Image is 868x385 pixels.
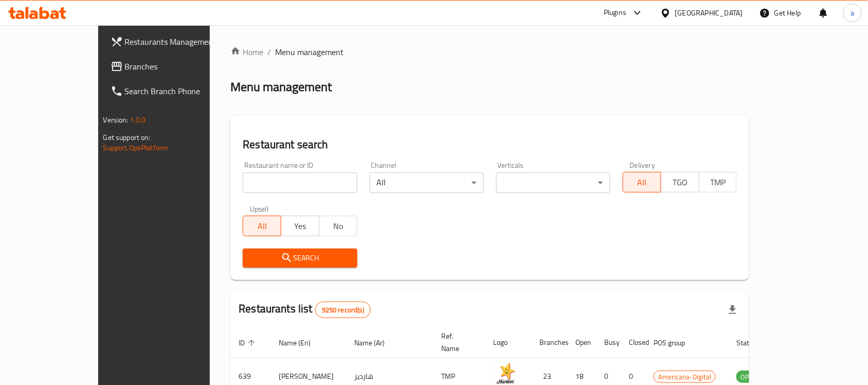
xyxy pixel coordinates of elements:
span: Status [736,337,770,349]
span: Americana-Digital [654,371,715,383]
span: Version: [103,113,129,127]
a: Support.OpsPlatform [103,141,169,154]
button: No [319,216,357,236]
span: No [323,219,353,234]
span: 1.0.0 [130,113,146,127]
button: TMP [699,172,737,192]
div: [GEOGRAPHIC_DATA] [675,7,743,19]
a: Home [230,46,263,58]
span: Menu management [275,46,343,58]
h2: Restaurants list [239,301,371,318]
span: Ref. Name [441,330,473,355]
span: Search Branch Phone [125,85,235,97]
button: All [243,216,281,236]
th: Logo [485,327,531,358]
button: TGO [661,172,699,192]
span: Restaurants Management [125,36,235,48]
h2: Menu management [230,79,332,95]
th: Open [567,327,596,358]
a: Branches [102,54,243,79]
button: All [623,172,661,192]
li: / [267,46,271,58]
label: Delivery [630,162,656,169]
span: All [627,175,657,190]
div: OPEN [736,371,762,383]
span: Search [251,252,349,265]
div: Export file [720,297,745,322]
span: Branches [125,60,235,73]
span: OPEN [736,371,762,383]
div: All [370,172,484,193]
span: ID [239,337,258,349]
span: TMP [703,175,733,190]
span: All [247,219,277,234]
a: Restaurants Management [102,29,243,54]
input: Search for restaurant name or ID.. [243,172,357,193]
div: Plugins [604,7,626,19]
span: 9250 record(s) [316,305,370,315]
span: Get support on: [103,131,151,144]
button: Yes [281,216,319,236]
span: Name (En) [279,337,324,349]
label: Upsell [250,205,269,213]
th: Closed [621,327,645,358]
span: Name (Ar) [354,337,398,349]
div: ​ [496,172,610,193]
th: Branches [531,327,567,358]
button: Search [243,249,357,268]
nav: breadcrumb [230,46,749,58]
h2: Restaurant search [243,137,737,152]
span: Yes [285,219,315,234]
th: Busy [596,327,621,358]
span: a [851,7,854,19]
span: TGO [665,175,695,190]
a: Search Branch Phone [102,79,243,103]
div: Total records count [315,302,371,318]
span: POS group [654,337,698,349]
